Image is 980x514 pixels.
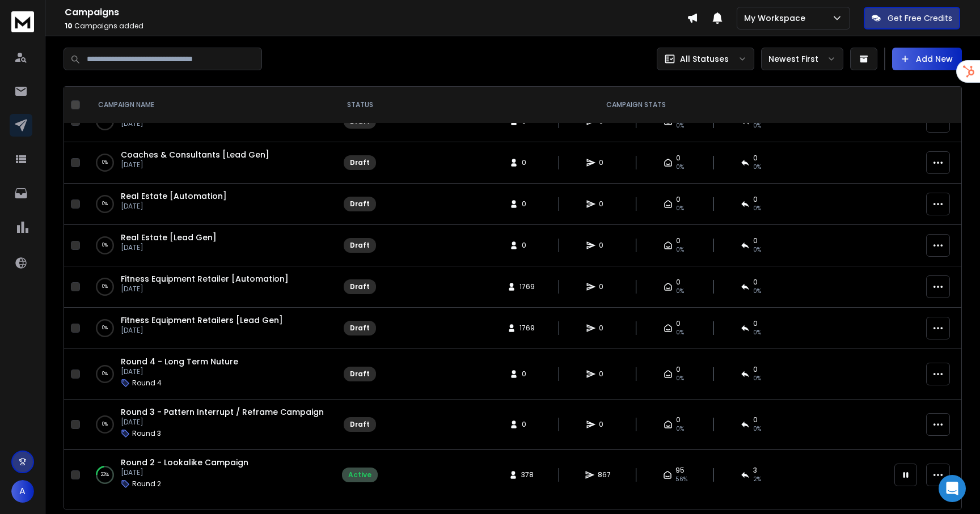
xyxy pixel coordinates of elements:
p: [DATE] [121,160,269,169]
div: Keywords by Traffic [125,67,191,74]
div: Domain Overview [43,67,102,74]
span: 0% [676,287,684,296]
span: 0 [753,365,758,374]
div: Draft [350,282,370,291]
span: 10 [65,21,73,31]
td: 0%Coaches & Consultants [Lead Gen][DATE] [85,142,335,184]
span: 0 [599,199,610,209]
p: 0 % [102,198,108,210]
p: 0 % [102,419,108,430]
img: logo [11,11,34,32]
span: 1769 [519,324,535,333]
span: 0 [522,420,533,429]
p: 0 % [102,157,108,168]
p: 0 % [102,322,108,334]
a: Coaches & Consultants [Lead Gen] [121,149,269,160]
span: 0% [676,374,684,383]
p: Round 3 [132,429,161,438]
span: Fitness Equipment Retailer [Automation] [121,273,289,284]
p: Campaigns added [65,22,687,31]
span: 0 [599,369,610,379]
div: Open Intercom Messenger [939,475,966,502]
span: 0% [676,204,684,213]
span: 0 [753,195,758,204]
span: Round 3 - Pattern Interrupt / Reframe Campaign [121,406,324,418]
span: 0 [676,236,681,245]
span: 0 [676,415,681,424]
div: Draft [350,158,370,167]
img: tab_domain_overview_orange.svg [31,66,40,75]
button: A [11,480,34,503]
span: 0 [753,319,758,328]
span: 867 [598,470,611,479]
td: 23%Round 2 - Lookalike Campaign[DATE]Round 2 [85,450,335,500]
span: 0 [522,241,533,250]
button: Get Free Credits [864,7,960,29]
p: All Statuses [680,53,729,65]
span: 0 [753,236,758,245]
a: Round 4 - Long Term Nuture [121,356,238,367]
td: 0%Fitness Equipment Retailer [Automation][DATE] [85,266,335,308]
span: 0 [676,365,681,374]
span: 0 [522,158,533,167]
td: 0%Round 4 - Long Term Nuture[DATE]Round 4 [85,349,335,400]
p: Round 2 [132,479,161,488]
span: 3 [753,466,757,475]
th: CAMPAIGN NAME [85,87,335,124]
span: 95 [675,466,685,475]
span: 0 [599,241,610,250]
span: 0 [599,282,610,291]
p: Get Free Credits [888,12,952,24]
span: 0 [753,415,758,424]
div: Draft [350,369,370,379]
div: Draft [350,199,370,209]
span: 0% [753,245,761,254]
a: Real Estate [Lead Gen] [121,232,217,243]
span: 0 [753,278,758,287]
td: 0%Real Estate [Lead Gen][DATE] [85,225,335,266]
span: 0% [753,121,761,130]
td: 0%Real Estate [Automation][DATE] [85,184,335,225]
td: 0%Fitness Equipment Retailers [Lead Gen][DATE] [85,308,335,349]
a: Fitness Equipment Retailers [Lead Gen] [121,315,283,326]
span: 0% [676,163,684,172]
th: CAMPAIGN STATS [385,87,888,124]
td: 0%Round 3 - Pattern Interrupt / Reframe Campaign[DATE]Round 3 [85,400,335,450]
button: Add New [892,48,962,70]
p: [DATE] [121,326,283,335]
div: Active [348,470,371,479]
span: 0 [676,319,681,328]
img: tab_keywords_by_traffic_grey.svg [113,66,122,75]
h1: Campaigns [65,6,687,19]
p: 0 % [102,368,108,380]
p: [DATE] [121,243,217,252]
div: Draft [350,241,370,250]
p: Round 4 [132,379,162,388]
span: 0 [676,195,681,204]
th: STATUS [335,87,385,124]
span: 0 [599,324,610,333]
span: 0% [753,374,761,383]
p: 0 % [102,240,108,251]
span: 0 [522,199,533,209]
img: logo_orange.svg [18,18,27,27]
span: 0% [753,328,761,337]
span: 0 [676,278,681,287]
img: website_grey.svg [18,29,27,39]
p: My Workspace [744,12,810,24]
p: 0 % [102,281,108,292]
span: 0% [676,328,684,337]
p: [DATE] [121,119,280,128]
p: [DATE] [121,367,238,376]
a: Round 2 - Lookalike Campaign [121,457,248,468]
a: Real Estate [Automation] [121,190,227,202]
span: 0 [753,154,758,163]
p: 23 % [101,469,109,481]
span: 2 % [753,475,761,484]
span: 56 % [675,475,687,484]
